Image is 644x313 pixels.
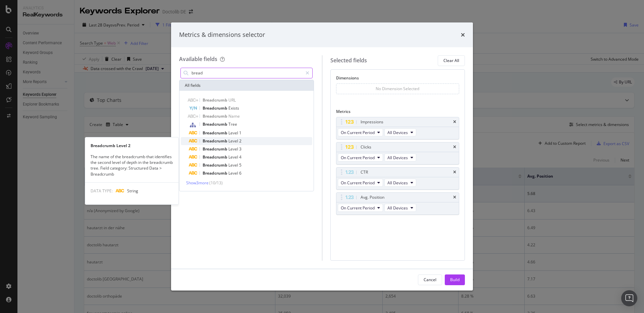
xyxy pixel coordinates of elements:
span: Level [228,162,239,168]
span: 2 [239,138,241,144]
button: On Current Period [338,128,383,136]
button: All Devices [384,179,416,187]
span: 4 [239,154,241,160]
div: Open Intercom Messenger [621,290,637,306]
div: Metrics [336,109,460,117]
div: Avg. PositiontimesOn Current PeriodAll Devices [336,192,460,215]
div: ClickstimesOn Current PeriodAll Devices [336,142,460,165]
div: No Dimension Selected [376,86,419,91]
div: Cancel [424,277,436,283]
span: On Current Period [341,180,375,186]
div: times [453,195,456,199]
span: Level [228,146,239,152]
span: Breadcrumb [203,130,228,136]
div: Breadcrumb Level 2 [85,143,178,148]
button: On Current Period [338,204,383,212]
span: All Devices [387,130,408,135]
span: Level [228,130,239,136]
span: 5 [239,162,241,168]
span: Breadcrumb [203,154,228,160]
div: modal [171,22,473,291]
span: All Devices [387,155,408,161]
span: URL [228,97,236,103]
div: times [453,170,456,174]
span: Name [228,113,240,119]
span: On Current Period [341,155,375,161]
span: Tree [228,121,237,127]
span: Breadcrumb [203,121,228,127]
span: Level [228,138,239,144]
span: Breadcrumb [203,113,228,119]
span: Breadcrumb [203,170,228,176]
span: Show 3 more [186,180,209,186]
span: ( 10 / 13 ) [209,180,223,186]
div: times [453,145,456,149]
div: Selected fields [330,57,367,64]
input: Search by field name [191,68,303,78]
button: On Current Period [338,179,383,187]
button: On Current Period [338,153,383,162]
span: Exists [228,105,239,111]
span: On Current Period [341,205,375,211]
span: 3 [239,146,241,152]
span: All Devices [387,180,408,186]
span: 6 [239,170,241,176]
span: On Current Period [341,130,375,135]
span: Level [228,170,239,176]
span: 1 [239,130,241,136]
button: All Devices [384,128,416,136]
div: Clicks [361,144,371,150]
div: CTRtimesOn Current PeriodAll Devices [336,167,460,190]
button: Build [445,274,465,285]
button: All Devices [384,153,416,162]
span: All Devices [387,205,408,211]
div: All fields [179,80,314,91]
div: Dimensions [336,75,460,83]
div: Clear All [443,58,459,63]
button: Clear All [438,55,465,66]
div: times [453,120,456,124]
div: Available fields [179,55,217,63]
div: CTR [361,169,368,176]
div: Build [450,277,460,283]
span: Level [228,154,239,160]
span: Breadcrumb [203,138,228,144]
div: Impressions [361,119,383,125]
div: The name of the breadcrumb that identifies the second level of depth in the breadcrumb tree. Fiel... [85,154,178,177]
div: ImpressionstimesOn Current PeriodAll Devices [336,117,460,139]
span: Breadcrumb [203,105,228,111]
div: Avg. Position [361,194,384,201]
div: Metrics & dimensions selector [179,30,265,39]
button: Cancel [418,274,442,285]
span: Breadcrumb [203,97,228,103]
div: times [461,30,465,39]
span: Breadcrumb [203,162,228,168]
span: Breadcrumb [203,146,228,152]
button: All Devices [384,204,416,212]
